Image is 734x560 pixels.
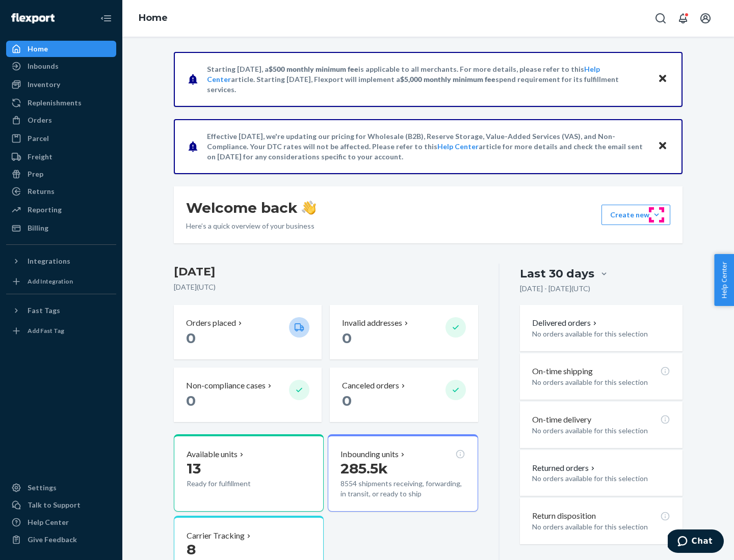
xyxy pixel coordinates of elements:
a: Returns [6,183,116,200]
div: Returns [28,186,55,197]
p: 8554 shipments receiving, forwarding, in transit, or ready to ship [340,479,465,499]
button: Integrations [6,253,116,269]
span: 0 [342,329,352,347]
iframe: Opens a widget where you can chat to one of our agents [668,529,724,555]
div: Inventory [28,79,60,90]
button: Inbounding units285.5k8554 shipments receiving, forwarding, in transit, or ready to ship [328,434,478,512]
span: 13 [187,460,201,477]
button: Close Navigation [96,8,116,29]
span: $500 monthly minimum fee [269,65,358,73]
a: Billing [6,220,116,236]
button: Orders placed 0 [174,305,322,359]
a: Home [6,41,116,57]
p: Here’s a quick overview of your business [186,221,316,231]
a: Settings [6,480,116,496]
div: Talk to Support [28,500,81,510]
ol: breadcrumbs [130,4,176,33]
div: Add Integration [28,277,73,286]
span: 0 [342,392,352,409]
span: 0 [186,329,196,347]
div: Last 30 days [520,266,594,282]
div: Home [28,44,48,54]
p: On-time delivery [532,414,591,426]
a: Freight [6,149,116,165]
p: Carrier Tracking [187,530,245,542]
div: Inbounds [28,61,59,71]
a: Parcel [6,130,116,147]
div: Orders [28,115,52,125]
button: Invalid addresses 0 [330,305,478,359]
button: Open notifications [673,8,693,29]
div: Fast Tags [28,305,60,316]
p: Return disposition [532,510,596,522]
p: Effective [DATE], we're updating our pricing for Wholesale (B2B), Reserve Storage, Value-Added Se... [207,131,648,162]
a: Reporting [6,202,116,218]
button: Canceled orders 0 [330,368,478,422]
button: Fast Tags [6,302,116,319]
a: Orders [6,112,116,128]
button: Create new [601,205,670,225]
img: Flexport logo [11,13,55,23]
a: Replenishments [6,95,116,111]
p: No orders available for this selection [532,377,670,387]
div: Billing [28,223,48,233]
p: Inbounding units [340,449,399,460]
p: No orders available for this selection [532,426,670,436]
p: No orders available for this selection [532,473,670,484]
div: Reporting [28,205,62,215]
p: No orders available for this selection [532,522,670,532]
p: Ready for fulfillment [187,479,281,489]
button: Available units13Ready for fulfillment [174,434,324,512]
div: Settings [28,483,57,493]
button: Close [656,72,669,87]
p: Available units [187,449,238,460]
h3: [DATE] [174,264,478,280]
a: Add Integration [6,273,116,290]
button: Non-compliance cases 0 [174,368,322,422]
button: Delivered orders [532,317,599,329]
button: Open Search Box [650,8,671,29]
img: hand-wave emoji [302,201,316,215]
div: Give Feedback [28,535,77,545]
button: Talk to Support [6,497,116,513]
a: Inbounds [6,58,116,74]
span: 8 [187,541,196,558]
button: Returned orders [532,462,597,474]
a: Prep [6,166,116,182]
span: 0 [186,392,196,409]
span: 285.5k [340,460,388,477]
a: Inventory [6,76,116,93]
button: Give Feedback [6,531,116,548]
p: Canceled orders [342,380,399,391]
button: Close [656,139,669,154]
p: Non-compliance cases [186,380,266,391]
a: Help Center [437,142,479,151]
div: Add Fast Tag [28,326,64,335]
p: No orders available for this selection [532,329,670,339]
button: Help Center [714,254,734,306]
a: Help Center [6,514,116,530]
div: Integrations [28,256,70,266]
button: Open account menu [695,8,716,29]
p: On-time shipping [532,366,593,377]
p: Invalid addresses [342,317,402,329]
div: Prep [28,169,43,179]
h1: Welcome back [186,199,316,217]
p: Orders placed [186,317,236,329]
p: Starting [DATE], a is applicable to all merchants. For more details, please refer to this article... [207,64,648,95]
div: Replenishments [28,98,82,108]
div: Freight [28,152,53,162]
a: Home [139,12,168,23]
div: Help Center [28,517,69,527]
p: [DATE] - [DATE] ( UTC ) [520,284,590,294]
p: [DATE] ( UTC ) [174,282,478,292]
div: Parcel [28,133,49,144]
span: $5,000 monthly minimum fee [400,75,495,83]
a: Add Fast Tag [6,323,116,339]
